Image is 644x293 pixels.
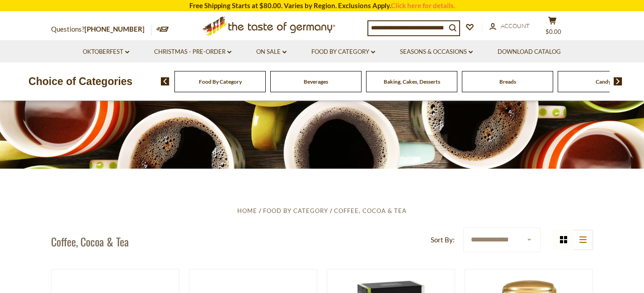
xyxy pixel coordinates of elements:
[431,234,455,246] label: Sort By:
[83,47,129,57] a: Oktoberfest
[311,47,375,57] a: Food By Category
[51,24,151,35] p: Questions?
[489,21,530,31] a: Account
[400,47,473,57] a: Seasons & Occasions
[154,47,231,57] a: Christmas - PRE-ORDER
[539,16,566,39] button: $0.00
[596,78,611,85] a: Candy
[161,77,169,85] img: previous arrow
[237,207,257,214] a: Home
[545,28,561,35] span: $0.00
[501,22,530,29] span: Account
[263,207,328,214] a: Food By Category
[614,77,622,85] img: next arrow
[51,235,129,248] h1: Coffee, Cocoa & Tea
[304,78,328,85] a: Beverages
[334,207,407,214] a: Coffee, Cocoa & Tea
[498,47,561,57] a: Download Catalog
[256,47,287,57] a: On Sale
[499,78,516,85] a: Breads
[199,78,242,85] a: Food By Category
[391,1,455,9] a: Click here for details.
[384,78,440,85] a: Baking, Cakes, Desserts
[85,25,145,33] a: [PHONE_NUMBER]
